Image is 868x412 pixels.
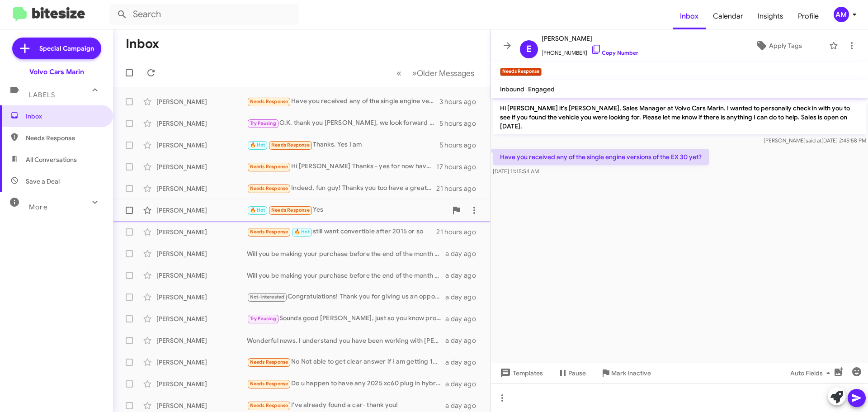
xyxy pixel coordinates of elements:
a: Calendar [706,3,750,29]
div: Yes [247,205,447,215]
a: Insights [750,3,791,29]
div: Will you be making your purchase before the end of the month and programs change? [247,271,445,280]
div: 5 hours ago [439,119,483,128]
div: [PERSON_NAME] [156,379,247,388]
div: [PERSON_NAME] [156,97,247,106]
span: Labels [29,91,55,99]
span: Needs Response [250,185,288,191]
div: a day ago [445,379,483,388]
span: Needs Response [250,229,288,235]
span: More [29,203,47,211]
div: a day ago [445,401,483,410]
h1: Inbox [126,37,159,51]
button: Templates [491,365,550,381]
span: said at [806,137,821,144]
div: [PERSON_NAME] [156,358,247,367]
span: [DATE] 11:15:54 AM [493,168,539,175]
a: Inbox [673,3,706,29]
div: [PERSON_NAME] [156,401,247,410]
div: Hi [PERSON_NAME] Thanks - yes for now have taken lease to settle down- still plan to have Volvo i... [247,161,436,172]
span: Needs Response [250,99,288,104]
a: Special Campaign [12,38,101,59]
a: Profile [791,3,826,29]
span: Pause [568,365,586,381]
span: Needs Response [26,133,103,142]
div: Indeed, fun guy! Thanks you too have a great weekend [247,183,436,194]
span: Mark Inactive [611,365,651,381]
span: Needs Response [250,164,288,170]
div: [PERSON_NAME] [156,162,247,171]
span: « [396,67,401,79]
span: Auto Fields [790,365,834,381]
small: Needs Response [500,68,542,76]
div: [PERSON_NAME] [156,314,247,323]
div: a day ago [445,314,483,323]
div: Thanks. Yes I am [247,140,439,150]
div: [PERSON_NAME] [156,119,247,128]
div: 5 hours ago [439,141,483,150]
div: I've already found a car- thank you! [247,400,445,411]
div: O.K. thank you [PERSON_NAME], we look forward to it. [247,118,439,128]
nav: Page navigation example [392,64,480,82]
div: Have you received any of the single engine versions of the EX 30 yet? [247,96,439,107]
div: [PERSON_NAME] [156,293,247,302]
input: Search [109,4,299,25]
span: Try Pausing [250,120,276,126]
div: 17 hours ago [436,162,483,171]
div: Volvo Cars Marin [29,67,84,76]
div: a day ago [445,249,483,258]
span: 🔥 Hot [250,142,265,148]
div: a day ago [445,358,483,367]
div: [PERSON_NAME] [156,141,247,150]
div: [PERSON_NAME] [156,206,247,215]
div: a day ago [445,336,483,345]
span: Apply Tags [769,38,802,54]
button: AM [826,7,858,22]
span: [PHONE_NUMBER] [542,44,638,57]
button: Auto Fields [783,365,841,381]
div: still want convertible after 2015 or so [247,227,436,237]
span: Needs Response [271,142,310,148]
div: [PERSON_NAME] [156,271,247,280]
span: Save a Deal [26,177,60,186]
span: [PERSON_NAME] [DATE] 2:45:58 PM [764,137,866,144]
span: » [412,67,417,79]
span: Not-Interested [250,294,285,300]
div: a day ago [445,293,483,302]
a: Copy Number [591,49,638,56]
button: Apply Tags [732,38,825,54]
p: Have you received any of the single engine versions of the EX 30 yet? [493,149,709,165]
span: Engaged [528,85,555,93]
span: Needs Response [271,207,310,213]
div: Wonderful news. I understand you have been working with [PERSON_NAME]. Will you be making your pu... [247,336,445,345]
div: 21 hours ago [436,184,483,193]
span: Needs Response [250,381,288,387]
div: [PERSON_NAME] [156,249,247,258]
span: Try Pausing [250,316,276,322]
div: Will you be making your purchase before the end of the month and programs change? [247,249,445,258]
div: Sounds good [PERSON_NAME], just so you know programs change at the end of the month. If there is ... [247,313,445,324]
div: [PERSON_NAME] [156,336,247,345]
div: [PERSON_NAME] [156,184,247,193]
span: E [526,42,532,57]
span: Inbound [500,85,524,93]
button: Mark Inactive [593,365,658,381]
span: Needs Response [250,359,288,365]
button: Previous [391,64,407,82]
span: 🔥 Hot [294,229,310,235]
span: Older Messages [417,68,474,78]
span: Special Campaign [39,44,94,53]
div: Do u happen to have any 2025 xc60 plug in hybrids on the lot [247,379,445,389]
span: Needs Response [250,403,288,408]
div: No Not able to get clear answer if I am getting 14k rebate [DATE] after lease [247,357,445,367]
span: [PERSON_NAME] [542,33,638,44]
div: AM [834,7,849,22]
div: a day ago [445,271,483,280]
div: [PERSON_NAME] [156,227,247,237]
div: 21 hours ago [436,227,483,237]
span: 🔥 Hot [250,207,265,213]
